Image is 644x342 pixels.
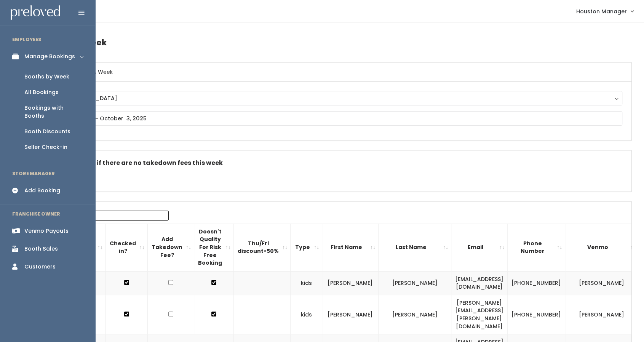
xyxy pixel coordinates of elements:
[72,211,169,221] input: Search:
[24,88,59,96] div: All Bookings
[24,227,69,235] div: Venmo Payouts
[379,224,451,271] th: Last Name: activate to sort column ascending
[11,5,60,20] img: preloved logo
[24,104,83,120] div: Bookings with Booths
[322,224,379,271] th: First Name: activate to sort column ascending
[379,271,451,295] td: [PERSON_NAME]
[24,245,58,253] div: Booth Sales
[291,271,322,295] td: kids
[451,295,508,334] td: [PERSON_NAME][EMAIL_ADDRESS][PERSON_NAME][DOMAIN_NAME]
[234,224,291,271] th: Thu/Fri discount&gt;50%: activate to sort column ascending
[106,224,148,271] th: Checked in?: activate to sort column ascending
[508,295,565,334] td: [PHONE_NUMBER]
[565,295,638,334] td: [PERSON_NAME]
[322,295,379,334] td: [PERSON_NAME]
[508,224,565,271] th: Phone Number: activate to sort column ascending
[48,111,622,126] input: September 27 - October 3, 2025
[508,271,565,295] td: [PHONE_NUMBER]
[194,224,234,271] th: Doesn't Quality For Risk Free Booking : activate to sort column ascending
[39,32,632,53] h4: Booths by Week
[39,62,631,82] h6: Select Location & Week
[24,128,70,136] div: Booth Discounts
[48,91,622,105] button: [GEOGRAPHIC_DATA]
[56,94,615,102] div: [GEOGRAPHIC_DATA]
[291,224,322,271] th: Type: activate to sort column ascending
[451,271,508,295] td: [EMAIL_ADDRESS][DOMAIN_NAME]
[565,224,638,271] th: Venmo: activate to sort column ascending
[24,53,75,61] div: Manage Bookings
[24,73,69,81] div: Booths by Week
[569,3,641,19] a: Houston Manager
[148,224,194,271] th: Add Takedown Fee?: activate to sort column ascending
[291,295,322,334] td: kids
[576,7,627,16] span: Houston Manager
[565,271,638,295] td: [PERSON_NAME]
[379,295,451,334] td: [PERSON_NAME]
[24,263,56,271] div: Customers
[24,187,60,195] div: Add Booking
[322,271,379,295] td: [PERSON_NAME]
[24,143,67,151] div: Seller Check-in
[451,224,508,271] th: Email: activate to sort column ascending
[44,211,169,221] label: Search:
[48,160,622,166] h5: Check this box if there are no takedown fees this week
